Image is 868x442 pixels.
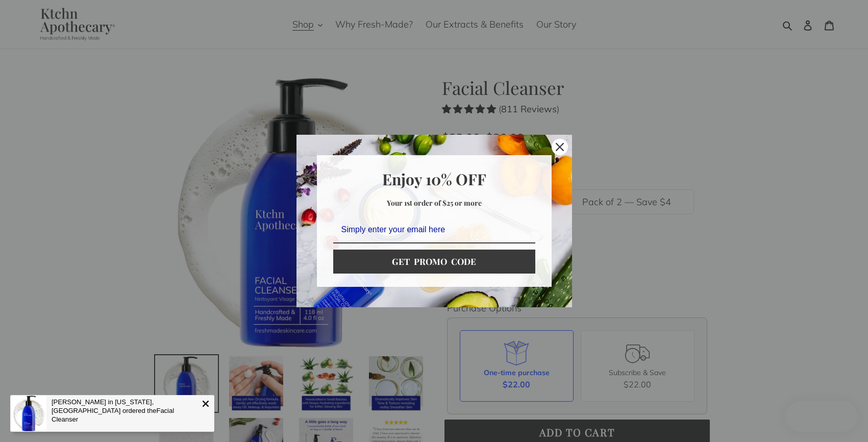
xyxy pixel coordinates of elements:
[382,169,486,189] strong: Enjoy 10% OFF
[556,143,564,151] svg: close icon
[548,135,572,159] button: Close
[387,198,482,208] strong: Your 1st order of $25 or more
[333,250,535,273] button: GET PROMO CODE
[333,216,535,243] input: Email field
[785,401,858,432] iframe: Button to open loyalty program pop-up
